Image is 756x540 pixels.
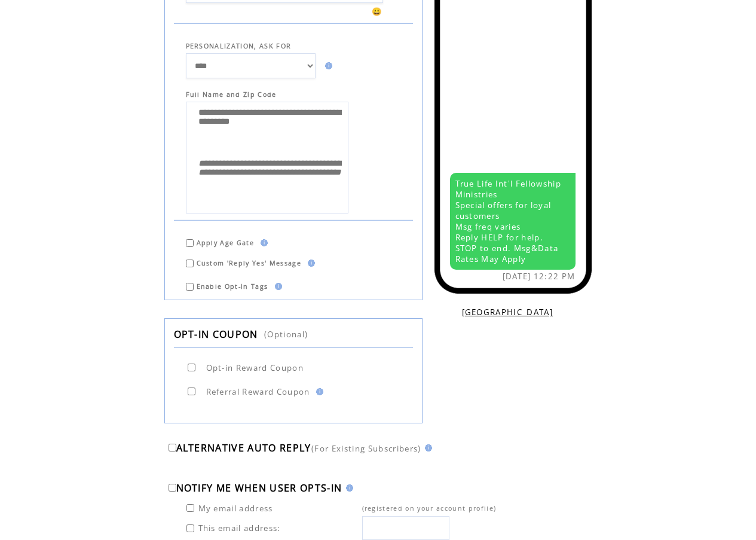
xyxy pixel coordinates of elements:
span: (Optional) [264,329,308,340]
span: Opt-in Reward Coupon [206,362,304,373]
img: help.gif [322,62,332,69]
img: help.gif [342,484,353,492]
span: ALTERNATIVE AUTO REPLY [176,441,311,454]
span: NOTIFY ME WHEN USER OPTS-IN [176,481,342,495]
span: PERSONALIZATION, ASK FOR [186,42,292,50]
img: help.gif [257,239,268,246]
span: (registered on your account profile) [362,504,497,512]
img: help.gif [421,444,432,451]
span: OPT-IN COUPON [174,328,258,341]
span: My email address [198,503,273,514]
span: This email address: [198,523,281,533]
span: Full Name and Zip Code [186,90,413,99]
img: help.gif [271,283,282,290]
img: help.gif [304,260,315,267]
a: [GEOGRAPHIC_DATA] [462,307,553,318]
span: Referral Reward Coupon [206,386,310,397]
span: True Life Int'l Fellowship Ministries Special offers for loyal customers Msg freq varies Reply HE... [455,178,562,264]
span: 😀 [372,6,382,17]
span: Enable Opt-in Tags [197,282,268,291]
span: Apply Age Gate [197,239,255,247]
span: Custom 'Reply Yes' Message [197,259,302,267]
img: help.gif [313,388,323,395]
span: (For Existing Subscribers) [311,443,421,454]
